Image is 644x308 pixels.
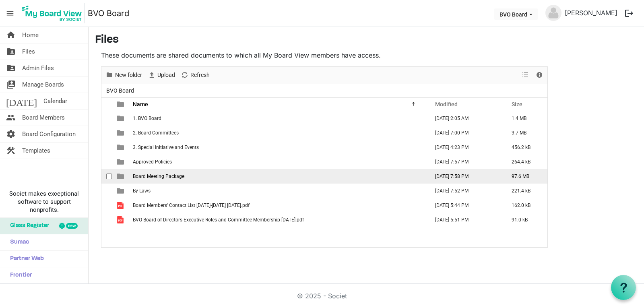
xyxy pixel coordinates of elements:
[101,198,112,213] td: checkbox
[157,70,176,80] span: Upload
[6,76,16,93] span: switch_account
[112,140,130,155] td: is template cell column header type
[112,184,130,198] td: is template cell column header type
[503,169,547,184] td: 97.6 MB is template cell column header Size
[427,198,503,213] td: June 02, 2025 5:44 PM column header Modified
[427,140,503,155] td: October 29, 2024 4:23 PM column header Modified
[112,213,130,227] td: is template cell column header type
[133,116,161,121] span: 1. BVO Board
[533,67,546,84] div: Details
[503,198,547,213] td: 162.0 kB is template cell column header Size
[22,60,54,76] span: Admin Files
[427,169,503,184] td: September 19, 2025 7:58 PM column header Modified
[22,43,35,60] span: Files
[503,126,547,140] td: 3.7 MB is template cell column header Size
[178,67,213,84] div: Refresh
[101,155,112,169] td: checkbox
[133,203,250,208] span: Board Members' Contact List [DATE]-[DATE] [DATE].pdf
[103,67,145,84] div: New folder
[6,234,29,250] span: Sumac
[503,140,547,155] td: 456.2 kB is template cell column header Size
[105,86,136,96] span: BVO Board
[6,110,16,126] span: people
[520,70,530,80] button: View dropdownbutton
[133,130,179,136] span: 2. Board Committees
[6,267,32,283] span: Frontier
[112,126,130,140] td: is template cell column header type
[43,93,67,109] span: Calendar
[104,70,144,80] button: New folder
[427,184,503,198] td: September 07, 2025 7:52 PM column header Modified
[88,5,129,21] a: BVO Board
[133,174,184,179] span: Board Meeting Package
[130,111,427,126] td: 1. BVO Board is template cell column header Name
[101,50,548,60] p: These documents are shared documents to which all My Board View members have access.
[101,111,112,126] td: checkbox
[130,198,427,213] td: Board Members' Contact List 2025-2028 May 2025.pdf is template cell column header Name
[130,140,427,155] td: 3. Special Initiative and Events is template cell column header Name
[6,93,37,109] span: [DATE]
[130,126,427,140] td: 2. Board Committees is template cell column header Name
[130,184,427,198] td: By-Laws is template cell column header Name
[427,155,503,169] td: September 07, 2025 7:57 PM column header Modified
[20,3,88,23] a: My Board View Logo
[133,217,304,223] span: BVO Board of Directors Executive Roles and Committee Membership [DATE].pdf
[22,110,65,126] span: Board Members
[6,126,16,142] span: settings
[6,60,16,76] span: folder_shared
[435,101,458,107] span: Modified
[112,198,130,213] td: is template cell column header type
[112,169,130,184] td: is template cell column header type
[101,184,112,198] td: checkbox
[545,5,561,21] img: no-profile-picture.svg
[6,143,16,159] span: construction
[503,213,547,227] td: 91.0 kB is template cell column header Size
[6,43,16,60] span: folder_shared
[2,6,18,21] span: menu
[427,111,503,126] td: September 12, 2025 2:05 AM column header Modified
[297,292,347,300] a: © 2025 - Societ
[130,213,427,227] td: BVO Board of Directors Executive Roles and Committee Membership May 2025.pdf is template cell col...
[22,76,64,93] span: Manage Boards
[101,169,112,184] td: checkbox
[133,159,172,165] span: Approved Policies
[22,27,39,43] span: Home
[101,213,112,227] td: checkbox
[427,126,503,140] td: September 12, 2025 7:00 PM column header Modified
[95,33,638,47] h3: Files
[534,70,545,80] button: Details
[6,27,16,43] span: home
[133,101,148,107] span: Name
[130,169,427,184] td: Board Meeting Package is template cell column header Name
[22,143,50,159] span: Templates
[133,188,151,194] span: By-Laws
[6,218,49,234] span: Glass Register
[22,126,76,142] span: Board Configuration
[503,111,547,126] td: 1.4 MB is template cell column header Size
[145,67,178,84] div: Upload
[427,213,503,227] td: June 02, 2025 5:51 PM column header Modified
[66,223,78,229] div: new
[503,184,547,198] td: 221.4 kB is template cell column header Size
[130,155,427,169] td: Approved Policies is template cell column header Name
[512,101,522,107] span: Size
[4,190,85,214] span: Societ makes exceptional software to support nonprofits.
[190,70,211,80] span: Refresh
[519,67,533,84] div: View
[101,140,112,155] td: checkbox
[20,3,85,23] img: My Board View Logo
[503,155,547,169] td: 264.4 kB is template cell column header Size
[621,5,638,22] button: logout
[180,70,211,80] button: Refresh
[101,126,112,140] td: checkbox
[561,5,621,21] a: [PERSON_NAME]
[6,251,44,267] span: Partner Web
[112,111,130,126] td: is template cell column header type
[133,145,199,150] span: 3. Special Initiative and Events
[114,70,143,80] span: New folder
[147,70,177,80] button: Upload
[112,155,130,169] td: is template cell column header type
[494,8,538,20] button: BVO Board dropdownbutton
